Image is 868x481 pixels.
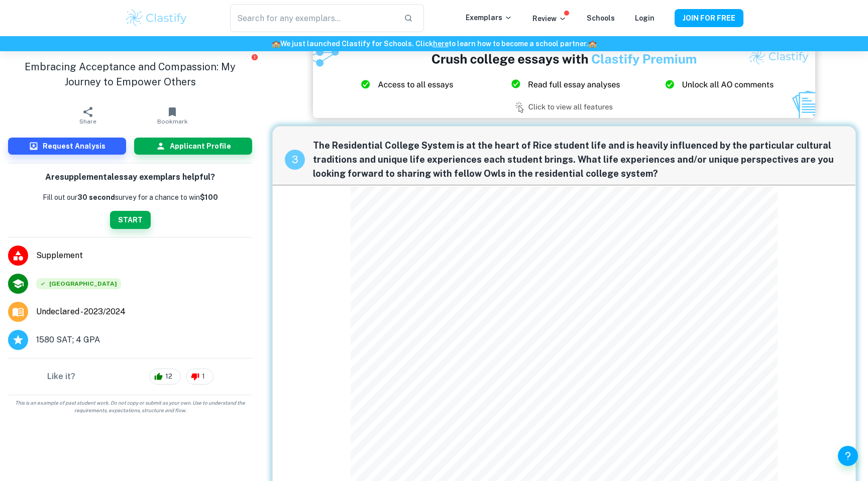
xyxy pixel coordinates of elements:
[587,14,615,22] a: Schools
[635,14,655,22] a: Login
[285,150,305,170] div: recipe
[77,193,115,201] b: 30 second
[196,372,210,382] span: 1
[47,371,75,383] h6: Like it?
[313,43,815,118] img: Ad
[157,118,188,125] span: Bookmark
[36,278,121,289] span: [GEOGRAPHIC_DATA]
[230,4,396,32] input: Search for any exemplars...
[200,193,218,201] strong: $100
[532,13,567,24] p: Review
[588,40,597,48] span: 🏫
[149,369,181,385] div: 12
[8,59,252,89] h1: Embracing Acceptance and Compassion: My Journey to Empower Others
[2,38,866,49] h6: We just launched Clastify for Schools. Click to learn how to become a school partner.
[251,53,258,61] button: Report issue
[272,40,280,48] span: 🏫
[43,192,218,203] p: Fill out our survey for a chance to win
[313,139,843,181] span: The Residential College System is at the heart of Rice student life and is heavily influenced by ...
[466,12,512,23] p: Exemplars
[130,101,214,130] button: Bookmark
[36,278,121,289] div: Accepted: Rice University
[134,138,252,155] button: Applicant Profile
[36,250,252,262] span: Supplement
[36,334,100,346] span: 1580 SAT; 4 GPA
[8,138,126,155] button: Request Analysis
[186,369,213,385] div: 1
[125,8,188,28] img: Clastify logo
[36,306,126,318] span: Undeclared - 2023/2024
[46,101,130,130] button: Share
[160,372,178,382] span: 12
[36,306,134,318] a: Major and Application Year
[170,141,231,152] h6: Applicant Profile
[110,211,151,229] button: START
[79,118,96,125] span: Share
[43,141,105,152] h6: Request Analysis
[675,9,743,27] button: JOIN FOR FREE
[45,171,215,184] h6: Are supplemental essay exemplars helpful?
[433,40,449,48] a: here
[4,399,256,414] span: This is an example of past student work. Do not copy or submit as your own. Use to understand the...
[838,446,858,466] button: Help and Feedback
